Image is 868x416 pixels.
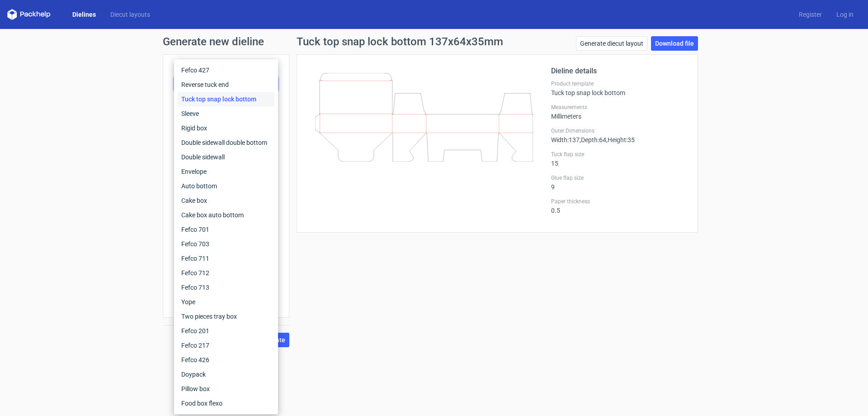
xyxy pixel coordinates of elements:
div: Fefco 713 [178,280,274,295]
label: Paper thickness [551,198,687,205]
div: Fefco 701 [178,222,274,237]
div: Yope [178,295,274,309]
label: Product template [551,80,687,87]
div: Fefco 711 [178,251,274,266]
div: Envelope [178,164,274,179]
span: Width : 137 [551,136,580,143]
span: , Depth : 64 [580,136,606,143]
div: 9 [551,174,687,191]
div: Food box flexo [178,396,274,411]
div: Double sidewall [178,150,274,164]
h1: Generate new dieline [163,36,705,47]
div: Reverse tuck end [178,77,274,92]
label: Tuck flap size [551,151,687,158]
label: Outer Dimensions [551,127,687,134]
div: Two pieces tray box [178,309,274,324]
div: Millimeters [551,104,687,120]
div: Sleeve [178,106,274,121]
div: Tuck top snap lock bottom [178,92,274,106]
div: Fefco 201 [178,324,274,338]
div: Auto bottom [178,179,274,193]
div: Pillow box [178,382,274,396]
div: Doypack [178,367,274,382]
div: 0.5 [551,198,687,214]
a: Generate diecut layout [576,36,647,51]
div: Cake box auto bottom [178,208,274,222]
h1: Tuck top snap lock bottom 137x64x35mm [297,36,503,47]
label: Measurements [551,104,687,111]
a: Diecut layouts [103,10,157,19]
a: Log in [829,10,861,19]
div: Cake box [178,193,274,208]
a: Download file [651,36,698,51]
div: Tuck top snap lock bottom [551,80,687,96]
a: Register [792,10,829,19]
div: Fefco 712 [178,266,274,280]
span: , Height : 35 [606,136,635,143]
div: Fefco 703 [178,237,274,251]
label: Glue flap size [551,174,687,182]
div: Fefco 427 [178,63,274,77]
a: Dielines [65,10,103,19]
div: Rigid box [178,121,274,135]
div: Double sidewall double bottom [178,135,274,150]
div: 15 [551,151,687,167]
h2: Dieline details [551,66,687,77]
div: Fefco 217 [178,338,274,353]
div: Fefco 426 [178,353,274,367]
